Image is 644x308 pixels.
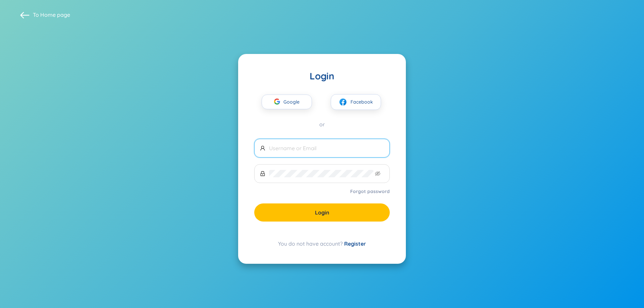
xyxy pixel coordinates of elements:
[375,171,380,176] span: eye-invisible
[339,98,347,106] img: facebook
[350,188,390,195] a: Forgot password
[315,209,329,216] span: Login
[262,95,312,109] button: Google
[33,11,70,18] span: To
[260,145,265,151] span: user
[331,94,381,110] button: facebookFacebook
[260,171,265,176] span: lock
[283,95,303,109] span: Google
[344,240,366,247] a: Register
[254,240,390,248] div: You do not have account?
[254,70,390,82] div: Login
[40,11,70,18] a: Home page
[269,144,384,152] input: Username or Email
[254,121,390,128] div: or
[254,203,390,222] button: Login
[351,98,373,106] span: Facebook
